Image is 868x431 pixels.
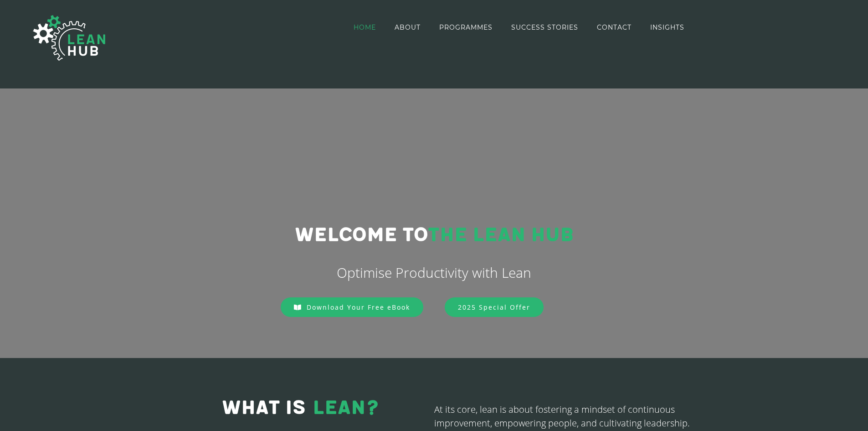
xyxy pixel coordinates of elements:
a: ABOUT [395,1,421,53]
span: Optimise Productivity with Lean [337,263,531,282]
span: CONTACT [597,24,632,31]
span: INSIGHTS [650,24,684,31]
span: Welcome to [295,223,428,247]
a: HOME [354,1,376,53]
nav: Main Menu [354,1,684,53]
span: LEAN? [313,396,380,420]
img: The Lean Hub | Optimising productivity with Lean Logo [24,5,115,70]
span: SUCCESS STORIES [511,24,578,31]
span: Download Your Free eBook [307,303,410,312]
span: HOME [354,24,376,31]
a: INSIGHTS [650,1,684,53]
span: PROGRAMMES [439,24,493,31]
a: PROGRAMMES [439,1,493,53]
a: SUCCESS STORIES [511,1,578,53]
a: Download Your Free eBook [281,297,423,317]
span: THE LEAN HUB [428,223,573,247]
span: WHAT IS [222,396,305,420]
a: CONTACT [597,1,632,53]
span: ABOUT [395,24,421,31]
